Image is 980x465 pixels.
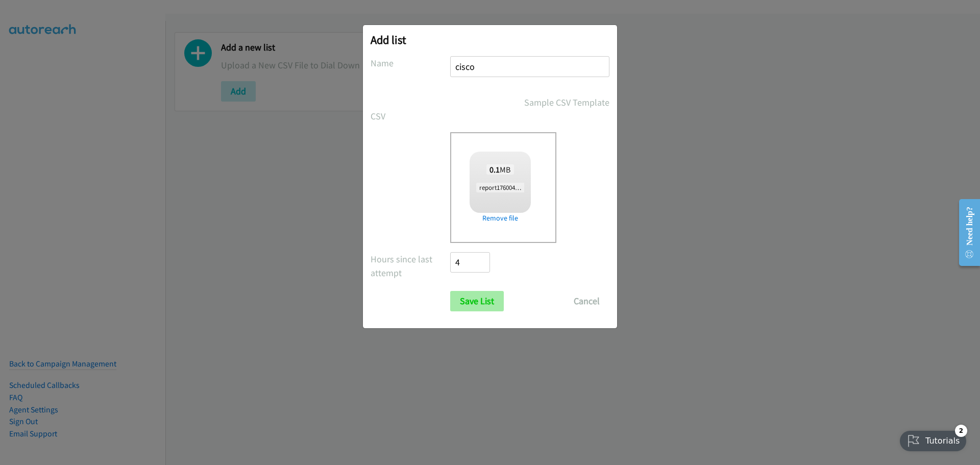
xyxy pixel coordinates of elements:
span: MB [486,164,514,175]
h2: Add list [371,33,609,47]
input: Save List [450,291,504,311]
strong: 0.1 [489,164,500,175]
label: Hours since last attempt [371,252,450,280]
label: CSV [371,109,450,123]
button: Cancel [564,291,609,311]
iframe: Resource Center [950,192,980,273]
iframe: Checklist [894,421,972,457]
a: Remove file [470,213,531,224]
span: report1760048698106.csv [476,183,550,192]
label: Name [371,56,450,70]
a: Sample CSV Template [524,95,609,109]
